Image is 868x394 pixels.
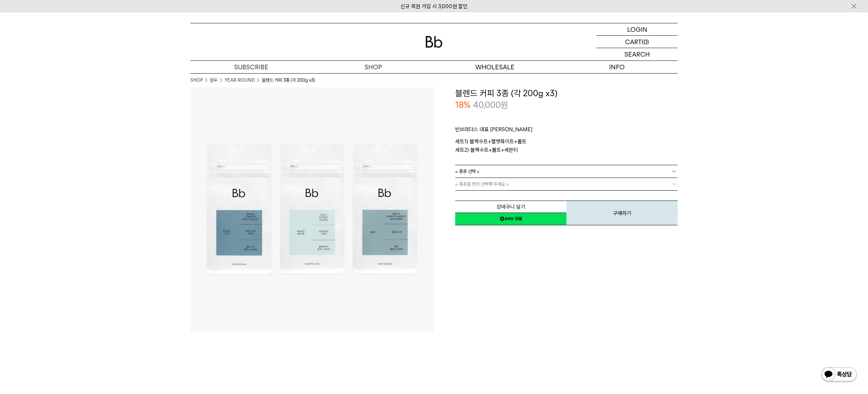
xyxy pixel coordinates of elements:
[596,36,678,48] a: CART (0)
[312,61,434,73] a: SHOP
[190,77,203,84] a: SHOP
[225,77,255,84] a: YEAR-ROUND
[501,100,508,110] span: 원
[455,137,678,154] p: 세트1) 블랙수트+벨벳화이트+몰트 세트2) 블랙수트+몰트+세븐티
[627,23,647,35] p: LOGIN
[190,87,434,331] img: 블렌드 커피 3종 (각 200g x3)
[455,178,509,190] span: = 종류을 먼저 선택해 주세요 =
[455,99,470,111] p: 18%
[262,77,315,84] li: 블렌드 커피 3종 (각 200g x3)
[190,61,312,73] a: SUBSCRIBE
[426,36,442,48] img: 로고
[625,36,642,48] p: CART
[566,201,678,225] button: 구매하기
[434,61,556,73] p: WHOLESALE
[642,36,649,48] p: (0)
[455,165,480,178] span: = 종류 선택 =
[596,23,678,36] a: LOGIN
[624,48,650,60] p: SEARCH
[400,3,468,10] a: 신규 회원 가입 시 3,000원 할인
[556,61,678,73] p: INFO
[821,366,857,383] img: 카카오톡 채널 1:1 채팅 버튼
[455,125,678,137] p: 빈브라더스 대표 [PERSON_NAME]
[455,87,678,99] h3: 블렌드 커피 3종 (각 200g x3)
[455,201,566,213] button: 장바구니 담기
[210,77,218,84] a: 원두
[455,213,566,225] a: 새창
[473,99,508,111] p: 40,000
